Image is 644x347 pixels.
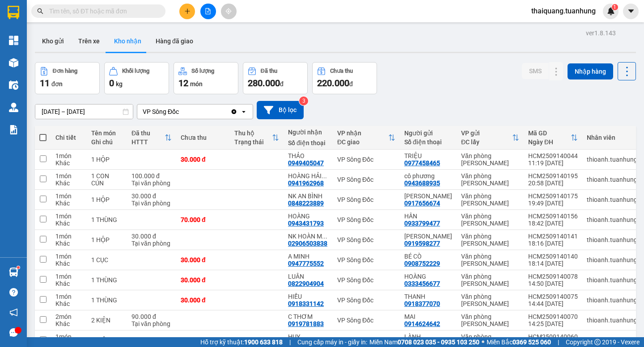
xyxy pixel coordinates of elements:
div: thioanh.tuanhung [587,256,637,263]
div: 0947775552 [288,260,324,267]
div: VP nhận [337,130,388,137]
div: thioanh.tuanhung [587,337,637,344]
div: BÉ CÒ [404,253,452,260]
div: NK AN BÌNH [288,192,328,200]
div: thioanh.tuanhung [587,276,637,284]
div: Tại văn phòng [131,180,172,187]
div: 14:44 [DATE] [528,300,578,307]
div: 0918331142 [288,300,324,307]
div: Khác [55,180,82,187]
div: Chưa thu [330,68,353,74]
span: đ [349,80,353,88]
div: Khác [55,280,82,287]
div: 0941962968 [288,180,324,187]
div: NK HOÀN MỸ SĐ [288,233,328,240]
div: Văn phòng [PERSON_NAME] [461,273,519,287]
input: Select a date range. [35,105,133,119]
div: 1 món [55,273,82,280]
button: Bộ lọc [257,101,304,119]
div: Khác [55,320,82,327]
input: Selected VP Sông Đốc. [180,107,181,116]
th: Toggle SortBy [457,126,524,150]
div: 0918377070 [404,300,440,307]
div: 20:58 [DATE] [528,180,578,187]
span: đ [280,80,284,88]
div: Tại văn phòng [131,200,172,207]
div: 1 món [55,293,82,300]
div: 1 CON CÚN [91,172,123,187]
div: HCM2509140075 [528,293,578,300]
div: VP Sông Đốc [143,107,179,116]
div: 30.000 đ [181,337,225,344]
button: Hàng đã giao [148,30,200,52]
button: file-add [200,4,216,19]
div: HTTT [131,138,165,146]
div: VP Sông Đốc [337,276,395,284]
div: HCM2509140140 [528,253,578,260]
div: 1 món [55,333,82,340]
button: Số lượng12món [174,62,238,94]
span: plus [184,8,191,14]
span: 280.000 [248,78,280,88]
div: Người gửi [404,130,452,137]
span: Hỗ trợ kỹ thuật: [200,337,283,347]
button: Khối lượng0kg [104,62,169,94]
span: message [9,328,18,337]
div: HÂN [404,213,452,220]
div: Văn phòng [PERSON_NAME] [461,233,519,247]
button: Chưa thu220.000đ [312,62,377,94]
div: Mã GD [528,130,571,137]
strong: 0369 525 060 [513,339,551,346]
div: 0914624642 [404,320,440,327]
div: 30.000 đ [181,256,225,263]
div: 0977458465 [404,159,440,167]
div: 1 món [55,192,82,200]
div: 14:50 [DATE] [528,280,578,287]
div: VP Sông Đốc [337,236,395,243]
span: question-circle [9,288,18,297]
div: TRIỆU [404,152,452,159]
div: BẢO TÍN [404,192,452,200]
button: Kho nhận [107,30,148,52]
span: file-add [205,8,211,14]
sup: 1 [17,266,20,269]
span: thaiquang.tuanhung [524,5,603,17]
div: Khác [55,200,82,207]
div: Khác [55,260,82,267]
span: món [190,80,203,88]
div: Văn phòng [PERSON_NAME] [461,313,519,327]
button: Kho gửi [35,30,71,52]
div: 0933799477 [404,220,440,227]
div: Khối lượng [122,68,149,74]
span: notification [9,308,18,317]
div: VP Sông Đốc [337,337,395,344]
div: A MINH [288,253,328,260]
div: 0848223889 [288,200,324,207]
button: caret-down [623,4,639,19]
span: Cung cấp máy in - giấy in: [297,337,367,347]
div: HOÀNG [288,213,328,220]
span: 12 [178,78,188,88]
strong: 0708 023 035 - 0935 103 250 [398,339,479,346]
button: Trên xe [71,30,107,52]
div: 1 món [55,253,82,260]
div: HCM2509140195 [528,172,578,180]
div: THANH [404,293,452,300]
div: 1 THÙNG [91,276,123,284]
span: 220.000 [317,78,349,88]
div: 1 KIỆN [91,337,123,344]
img: dashboard-icon [9,36,18,45]
img: warehouse-icon [9,58,18,67]
span: aim [225,8,232,14]
div: HOÀNG HẢI NAM [288,172,328,180]
div: 0333456677 [404,280,440,287]
div: 30.000 đ [181,276,225,284]
div: Trạng thái [234,138,272,146]
div: thioanh.tuanhung [587,196,637,203]
div: Khác [55,220,82,227]
div: 1 THÙNG [91,297,123,304]
div: HCM2509140044 [528,152,578,159]
div: Đã thu [261,68,277,74]
div: Đơn hàng [53,68,77,74]
div: VP Sông Đốc [337,297,395,304]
